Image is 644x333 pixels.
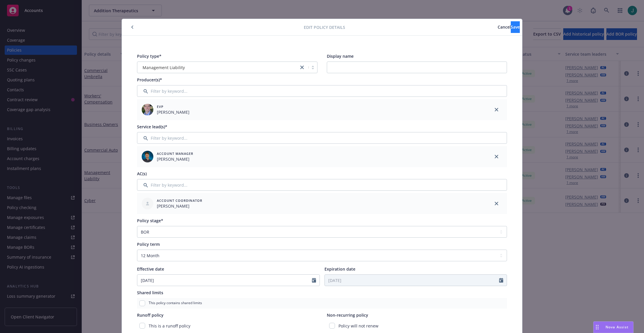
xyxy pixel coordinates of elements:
span: Producer(s)* [137,77,162,83]
span: Policy type* [137,53,162,59]
svg: Calendar [312,278,316,283]
span: Non-recurring policy [327,312,368,318]
span: Management Liability [140,64,296,71]
span: [PERSON_NAME] [157,109,189,115]
div: Drag to move [594,322,601,333]
span: Save [511,24,520,30]
button: Cancel [498,21,511,33]
span: Runoff policy [137,312,164,318]
span: AC(s) [137,171,147,176]
div: This is a runoff policy [137,320,317,331]
input: Filter by keyword... [137,85,507,97]
span: [PERSON_NAME] [157,203,202,209]
span: Policy stage* [137,218,163,223]
span: Account Coordinator [157,198,202,203]
button: Nova Assist [593,321,634,333]
span: Service lead(s)* [137,124,167,129]
a: close [299,64,306,71]
span: Shared limits [137,290,163,295]
span: Nova Assist [606,325,629,330]
span: Cancel [498,24,511,30]
input: MM/DD/YYYY [137,275,312,286]
a: close [493,200,500,207]
span: Policy term [137,241,160,247]
a: close [493,153,500,160]
span: Expiration date [324,266,355,272]
span: Edit policy details [304,24,345,30]
span: Account Manager [157,151,193,156]
div: Policy will not renew [327,320,507,331]
button: Save [511,21,520,33]
div: This policy contains shared limits [137,298,507,309]
span: Display name [327,53,354,59]
span: EVP [157,104,189,109]
input: MM/DD/YYYY [325,275,499,286]
svg: Calendar [499,278,503,283]
span: [PERSON_NAME] [157,156,193,162]
input: Filter by keyword... [137,179,507,191]
span: Management Liability [143,64,185,71]
img: employee photo [142,151,153,162]
input: Filter by keyword... [137,132,507,144]
img: employee photo [142,104,153,115]
span: Effective date [137,266,164,272]
a: close [493,106,500,113]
